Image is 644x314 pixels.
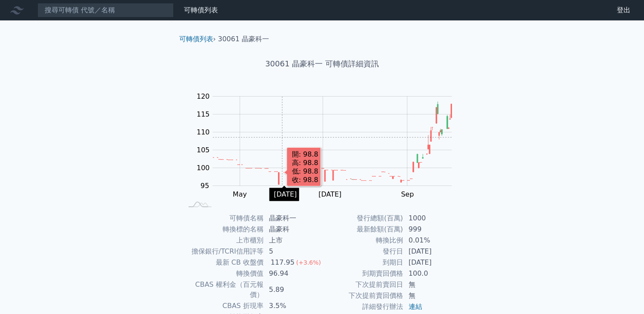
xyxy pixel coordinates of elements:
td: 詳細發行辦法 [322,301,404,312]
td: 發行日 [322,246,404,257]
li: › [179,34,216,44]
td: 可轉債名稱 [183,213,264,224]
td: 無 [404,279,462,290]
td: CBAS 折現率 [183,300,264,311]
input: 搜尋可轉債 代號／名稱 [37,3,174,17]
tspan: May [233,190,247,198]
td: CBAS 權利金（百元報價） [183,279,264,300]
td: 擔保銀行/TCRI信用評等 [183,246,264,257]
td: 3.5% [264,300,322,311]
tspan: [DATE] [318,190,341,198]
a: 可轉債列表 [179,35,213,43]
td: 下次提前賣回價格 [322,290,404,301]
td: 最新 CB 收盤價 [183,257,264,268]
td: 5 [264,246,322,257]
td: 轉換標的名稱 [183,224,264,235]
td: [DATE] [404,257,462,268]
h1: 30061 晶豪科一 可轉債詳細資訊 [172,58,472,70]
span: (+3.6%) [296,259,321,266]
td: 5.89 [264,279,322,300]
td: 轉換價值 [183,268,264,279]
td: 下次提前賣回日 [322,279,404,290]
td: 到期日 [322,257,404,268]
li: 30061 晶豪科一 [218,34,269,44]
tspan: 115 [197,110,210,118]
td: [DATE] [404,246,462,257]
td: 上市櫃別 [183,235,264,246]
g: Chart [192,92,464,216]
a: 連結 [409,303,422,311]
tspan: 110 [197,128,210,136]
td: 100.0 [404,268,462,279]
td: 轉換比例 [322,235,404,246]
tspan: 120 [197,92,210,100]
tspan: Sep [401,190,414,198]
td: 晶豪科 [264,224,322,235]
a: 登出 [610,3,637,17]
td: 1000 [404,213,462,224]
td: 999 [404,224,462,235]
td: 上市 [264,235,322,246]
td: 無 [404,290,462,301]
tspan: 105 [197,146,210,154]
tspan: 95 [200,182,209,190]
td: 晶豪科一 [264,213,322,224]
td: 發行總額(百萬) [322,213,404,224]
td: 96.94 [264,268,322,279]
td: 最新餘額(百萬) [322,224,404,235]
tspan: 100 [197,164,210,172]
td: 0.01% [404,235,462,246]
a: 可轉債列表 [184,6,218,14]
div: 117.95 [269,257,296,268]
td: 到期賣回價格 [322,268,404,279]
